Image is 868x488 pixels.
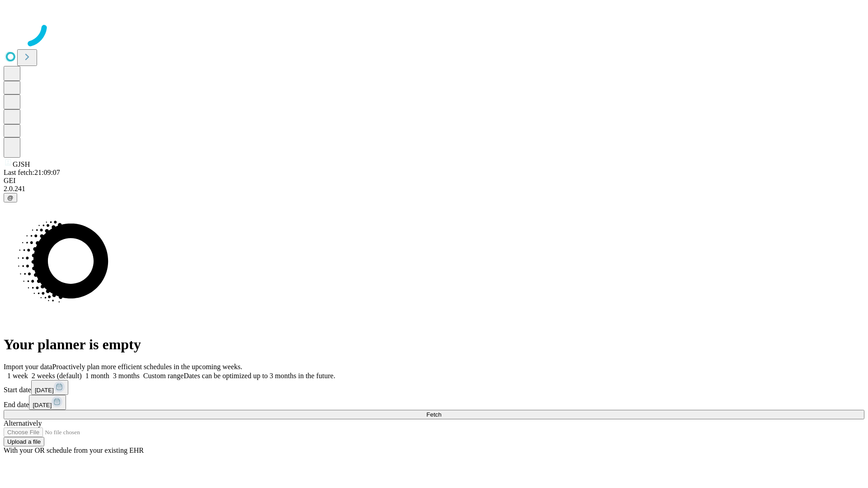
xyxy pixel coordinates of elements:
[4,169,60,176] span: Last fetch: 21:09:07
[4,193,17,202] button: @
[32,372,82,380] span: 2 weeks (default)
[4,410,864,419] button: Fetch
[52,363,242,371] span: Proactively plan more efficient schedules in the upcoming weeks.
[4,177,864,185] div: GEI
[4,363,52,371] span: Import your data
[7,372,28,380] span: 1 week
[426,411,441,418] span: Fetch
[33,402,52,408] span: [DATE]
[4,419,42,427] span: Alternatively
[4,437,44,446] button: Upload a file
[31,380,68,395] button: [DATE]
[4,395,864,410] div: End date
[85,372,109,380] span: 1 month
[7,194,14,201] span: @
[4,185,864,193] div: 2.0.241
[13,160,30,168] span: GJSH
[143,372,184,380] span: Custom range
[4,446,144,454] span: With your OR schedule from your existing EHR
[35,387,54,394] span: [DATE]
[113,372,140,380] span: 3 months
[4,380,864,395] div: Start date
[29,395,66,410] button: [DATE]
[184,372,335,380] span: Dates can be optimized up to 3 months in the future.
[4,336,864,353] h1: Your planner is empty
